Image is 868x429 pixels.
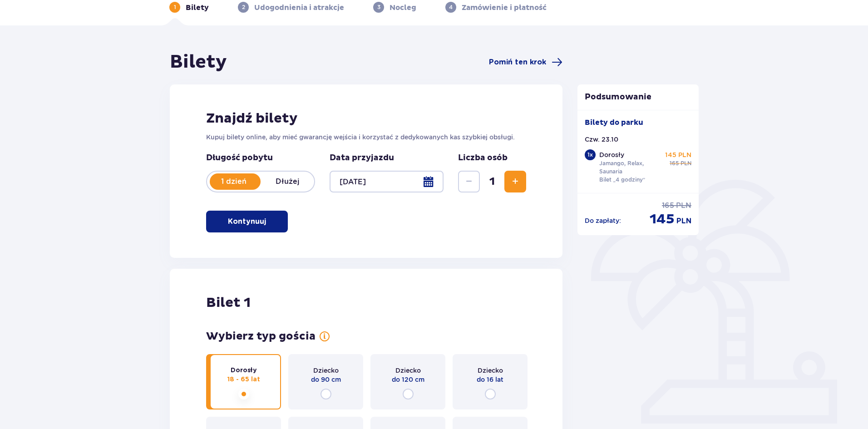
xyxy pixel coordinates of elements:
h2: Bilet 1 [206,294,251,311]
span: do 16 lat [477,375,503,384]
p: Udogodnienia i atrakcje [254,3,344,13]
span: PLN [681,159,691,168]
p: 145 PLN [665,150,691,159]
span: 165 [662,201,674,211]
span: do 120 cm [392,375,424,384]
span: Pomiń ten krok [489,57,546,67]
span: 145 [650,211,675,228]
p: Kupuj bilety online, aby mieć gwarancję wejścia i korzystać z dedykowanych kas szybkiej obsługi. [206,133,526,142]
a: Pomiń ten krok [489,57,562,68]
p: Bilet „4 godziny” [599,176,646,184]
div: 2Udogodnienia i atrakcje [238,2,344,13]
p: Podsumowanie [577,92,699,103]
div: 1Bilety [169,2,209,13]
p: 1 dzień [207,177,261,187]
p: Zamówienie i płatność [462,3,547,13]
span: do 90 cm [311,375,341,384]
p: Długość pobytu [206,153,315,163]
span: 165 [670,159,679,168]
p: Do zapłaty : [585,216,621,225]
p: Jamango, Relax, Saunaria [599,159,662,176]
button: Kontynuuj [206,211,288,232]
span: 1 [482,175,503,188]
span: Dziecko [313,366,339,375]
p: Bilety do parku [585,118,643,128]
span: PLN [676,216,691,226]
p: Nocleg [390,3,416,13]
p: Liczba osób [458,153,508,163]
p: 2 [242,3,245,11]
span: 18 - 65 lat [227,375,260,384]
span: PLN [676,201,691,211]
span: Dorosły [231,366,257,375]
p: Dłużej [261,177,314,187]
h2: Znajdź bilety [206,110,526,127]
p: 1 [174,3,176,11]
button: Zmniejsz [458,171,480,192]
p: Data przyjazdu [330,153,394,163]
div: 1 x [585,149,596,160]
div: 4Zamówienie i płatność [445,2,547,13]
p: Kontynuuj [228,217,266,227]
p: Czw. 23.10 [585,135,618,144]
div: 3Nocleg [373,2,416,13]
h3: Wybierz typ gościa [206,330,316,343]
p: 3 [377,3,380,11]
p: Dorosły [599,150,624,159]
button: Zwiększ [504,171,526,192]
span: Dziecko [395,366,421,375]
p: Bilety [186,3,209,13]
p: 4 [449,3,453,11]
span: Dziecko [478,366,503,375]
h1: Bilety [170,51,227,74]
